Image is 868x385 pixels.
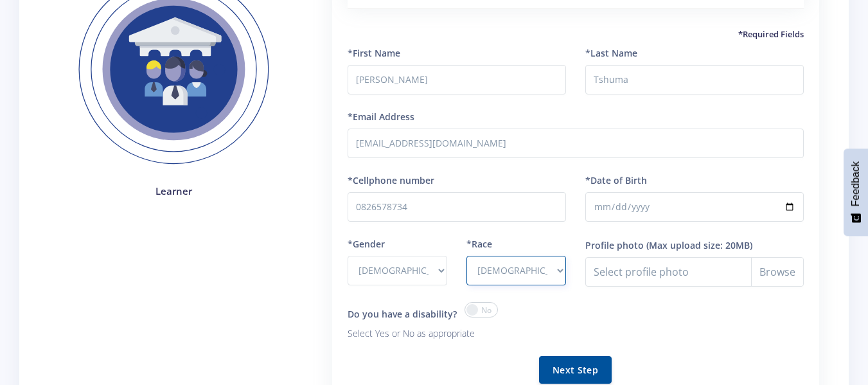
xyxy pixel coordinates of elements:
[348,192,566,222] input: Number with no spaces
[348,237,385,251] label: *Gender
[466,237,492,251] label: *Race
[539,356,612,384] button: Next Step
[850,161,862,206] span: Feedback
[585,65,804,94] input: Last Name
[348,307,457,321] label: Do you have a disability?
[348,326,566,341] p: Select Yes or No as appropriate
[348,174,434,187] label: *Cellphone number
[646,238,752,252] label: (Max upload size: 20MB)
[348,129,804,158] input: Email Address
[348,110,414,123] label: *Email Address
[59,184,288,199] h4: Learner
[585,174,647,187] label: *Date of Birth
[348,65,566,94] input: First Name
[348,46,400,60] label: *First Name
[585,46,637,60] label: *Last Name
[585,238,644,252] label: Profile photo
[844,148,868,236] button: Feedback - Show survey
[348,28,804,41] h5: *Required Fields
